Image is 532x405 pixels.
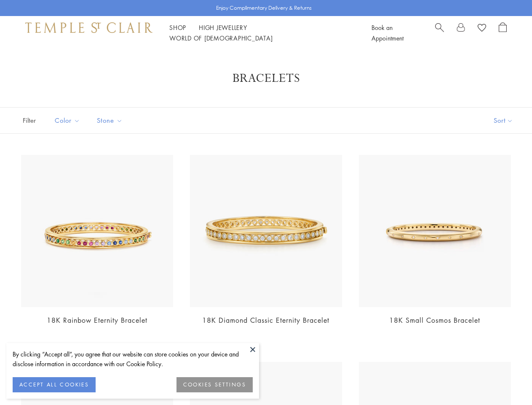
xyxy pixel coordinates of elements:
[202,316,329,325] a: 18K Diamond Classic Eternity Bracelet
[51,115,86,126] span: Color
[216,4,312,12] p: Enjoy Complimentary Delivery & Returns
[169,34,273,42] a: World of [DEMOGRAPHIC_DATA]World of [DEMOGRAPHIC_DATA]
[176,377,253,392] button: COOKIES SETTINGS
[93,115,129,126] span: Stone
[359,155,511,307] img: B41824-COSMOSM
[478,22,486,35] a: View Wishlist
[13,349,253,369] div: By clicking “Accept all”, you agree that our website can store cookies on your device and disclos...
[13,377,96,392] button: ACCEPT ALL COOKIES
[21,155,173,307] img: 18K Rainbow Eternity Bracelet
[475,108,532,133] button: Show sort by
[435,22,444,43] a: Search
[169,23,186,32] a: ShopShop
[47,316,147,325] a: 18K Rainbow Eternity Bracelet
[34,71,498,86] h1: Bracelets
[372,23,404,42] a: Book an Appointment
[389,316,480,325] a: 18K Small Cosmos Bracelet
[199,23,247,32] a: High JewelleryHigh Jewellery
[169,22,353,43] nav: Main navigation
[48,111,86,130] button: Color
[25,22,152,32] img: Temple St. Clair
[490,365,524,397] iframe: Gorgias live chat messenger
[499,22,507,43] a: Open Shopping Bag
[190,155,342,307] img: 18K Diamond Classic Eternity Bracelet
[91,111,129,130] button: Stone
